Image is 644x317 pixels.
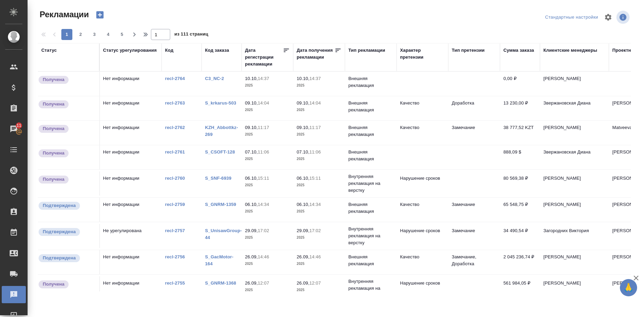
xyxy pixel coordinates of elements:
td: [PERSON_NAME] [540,276,609,300]
span: 5 [116,31,127,38]
td: Внутренняя рекламация на верстку [345,170,397,197]
p: 26.09, [245,280,258,286]
p: 15:11 [258,176,269,181]
span: 🙏 [623,280,634,295]
p: 2025 [297,107,341,113]
td: 80 569,38 ₽ [500,171,540,196]
div: split button [543,12,600,23]
p: 09.10, [245,125,258,130]
td: 888,09 $ [500,145,540,169]
td: Качество [397,198,448,222]
p: 17:02 [258,228,269,233]
a: S_SNF-6939 [205,176,232,181]
p: 17:02 [309,228,321,233]
td: Звержановская Диана [540,96,609,120]
p: 2025 [245,131,290,138]
span: 3 [89,31,100,38]
div: Тип рекламации [348,47,385,54]
p: 09.10, [297,100,309,106]
span: 2 [75,31,86,38]
div: Статус урегулирования [103,47,157,54]
p: Подтверждена [43,228,76,235]
td: 561 984,05 ₽ [500,276,540,300]
p: 2025 [297,208,341,215]
a: S_GNRM-1368 [205,280,236,286]
div: Характер претензии [400,47,445,61]
button: 🙏 [620,279,637,296]
a: recl-2760 [165,176,185,181]
p: 06.10, [297,202,309,207]
td: 34 490,54 ₽ [500,224,540,248]
a: recl-2757 [165,228,185,233]
p: 2025 [297,131,341,138]
td: Нет информации [100,250,162,274]
p: 26.09, [297,254,309,259]
p: 06.10, [245,202,258,207]
td: Нет информации [100,72,162,96]
p: 14:34 [309,202,321,207]
p: 2025 [245,182,290,189]
div: Дата получения рекламации [297,47,335,61]
p: 07.10, [297,149,309,155]
div: Дата регистрации рекламации [245,47,283,68]
p: 09.10, [245,100,258,106]
a: S_CSOFT-128 [205,149,235,155]
a: recl-2764 [165,76,185,81]
td: Нарушение сроков [397,224,448,248]
p: 12:07 [258,280,269,286]
a: S_krkarus-503 [205,100,236,106]
td: Внешняя рекламация [345,250,397,274]
div: Тип претензии [452,47,484,54]
p: Подтверждена [43,202,76,209]
p: 12:07 [309,280,321,286]
a: 11 [2,120,26,138]
td: Нарушение сроков [397,171,448,196]
a: KZH_Abbottkz-269 [205,125,238,137]
p: 14:34 [258,202,269,207]
td: Нет информации [100,121,162,145]
td: Внешняя рекламация [345,121,397,145]
td: Качество [397,96,448,120]
p: 14:04 [258,100,269,106]
td: Замечание [448,224,500,248]
td: [PERSON_NAME] [540,171,609,196]
td: Внешняя рекламация [345,96,397,120]
p: 2025 [297,182,341,189]
td: [PERSON_NAME] [540,72,609,96]
td: Замечание [448,121,500,145]
a: recl-2755 [165,280,185,286]
p: 26.09, [245,254,258,259]
td: Внутренняя рекламация на верстку [345,275,397,302]
td: Нет информации [100,198,162,222]
p: 07.10, [245,149,258,155]
td: Замечание [448,198,500,222]
td: Доработка [448,96,500,120]
button: Создать [92,9,108,21]
td: Качество [397,121,448,145]
p: 10.10, [297,76,309,81]
td: [PERSON_NAME] [540,250,609,274]
p: 06.10, [245,176,258,181]
p: 14:04 [309,100,321,106]
a: recl-2763 [165,100,185,106]
p: 11:17 [309,125,321,130]
td: Загородних Виктория [540,224,609,248]
div: Код [165,47,173,54]
td: 0,00 ₽ [500,72,540,96]
p: 14:46 [258,254,269,259]
p: 15:11 [309,176,321,181]
td: 38 777,52 KZT [500,121,540,145]
td: 2 045 236,74 ₽ [500,250,540,274]
button: 3 [89,29,100,40]
p: Получена [43,125,64,132]
div: Клиентские менеджеры [543,47,597,54]
p: 2025 [297,156,341,162]
a: recl-2756 [165,254,185,259]
p: 09.10, [297,125,309,130]
p: 29.09, [245,228,258,233]
span: Рекламации [38,9,89,20]
td: [PERSON_NAME] [540,198,609,222]
span: 11 [12,122,25,129]
p: 2025 [245,260,290,267]
button: 4 [103,29,114,40]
